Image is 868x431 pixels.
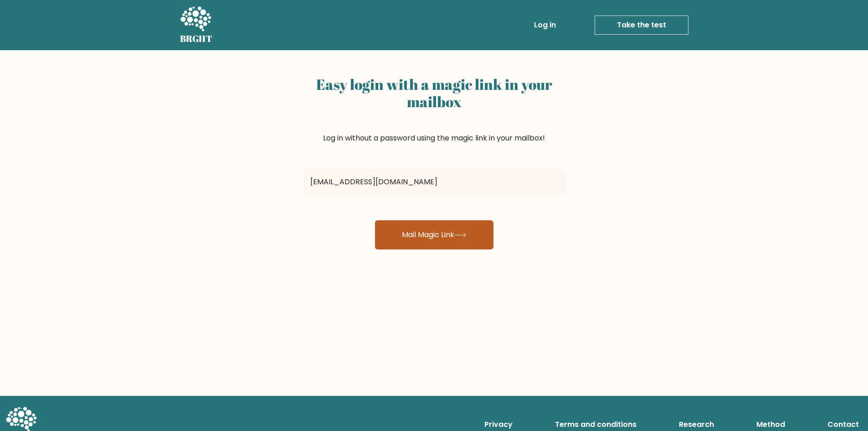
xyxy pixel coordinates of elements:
button: Mail Magic Link [375,220,493,249]
input: Email [303,169,565,195]
h5: BRGHT [180,33,213,44]
a: BRGHT [180,4,213,47]
a: Log in [530,16,560,34]
a: Take the test [595,16,688,35]
div: Log in without a password using the magic link in your mailbox! [303,72,565,166]
h2: Easy login with a magic link in your mailbox [303,76,565,111]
